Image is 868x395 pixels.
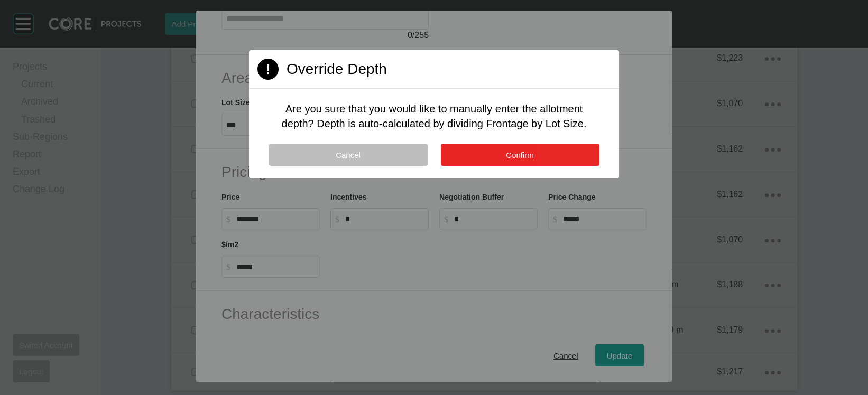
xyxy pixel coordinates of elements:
[274,101,594,131] p: Are you sure that you would like to manually enter the allotment depth? Depth is auto-calculated ...
[269,144,428,166] button: Cancel
[506,151,534,159] span: Confirm
[441,144,599,166] button: Confirm
[336,151,361,159] span: Cancel
[287,59,387,79] h2: Override Depth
